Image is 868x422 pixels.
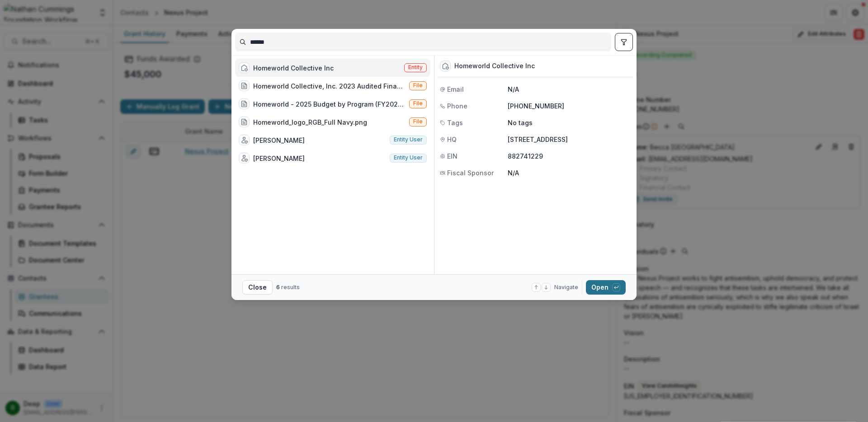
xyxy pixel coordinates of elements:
p: [STREET_ADDRESS] [508,135,631,144]
span: File [413,118,423,125]
span: 6 [276,284,280,291]
span: File [413,100,423,107]
span: HQ [447,135,457,144]
p: 882741229 [508,151,631,161]
button: Open [586,280,626,295]
span: EIN [447,151,458,161]
div: [PERSON_NAME] [253,154,305,163]
p: No tags [508,118,533,127]
div: Homeworld_logo_RGB_Full Navy.png [253,117,367,127]
div: Homeworld - 2025 Budget by Program (FY2025, draft).pdf [253,99,406,109]
button: toggle filters [615,33,633,51]
span: Entity user [394,136,423,143]
span: Entity [408,64,423,70]
span: Fiscal Sponsor [447,168,494,178]
span: Email [447,84,464,94]
p: N/A [508,168,631,178]
span: Phone [447,101,467,111]
span: File [413,82,423,89]
p: [PHONE_NUMBER] [508,101,631,111]
div: Homeworld Collective Inc [454,62,535,70]
span: Entity user [394,155,423,161]
span: results [281,284,300,291]
span: Navigate [554,283,578,291]
div: [PERSON_NAME] [253,136,305,145]
div: Homeworld Collective Inc [253,63,334,73]
span: Tags [447,118,463,127]
button: Close [242,280,273,295]
p: N/A [508,84,631,94]
div: Homeworld Collective, Inc. 2023 Audited Financial Statements-Final (3).pdf [253,81,406,91]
